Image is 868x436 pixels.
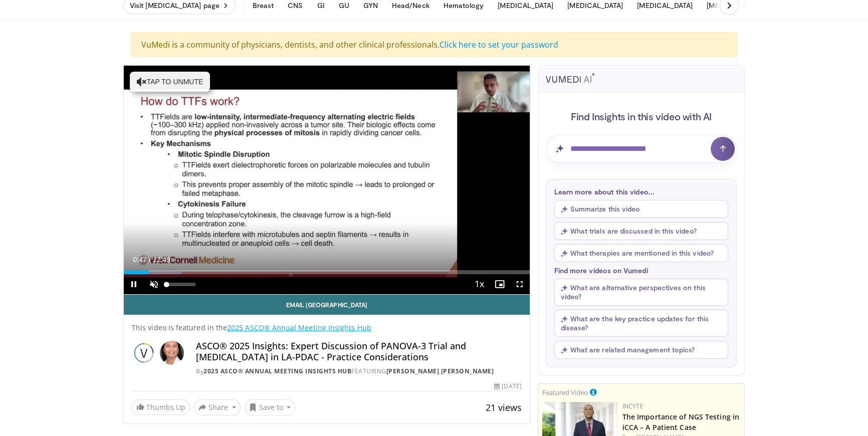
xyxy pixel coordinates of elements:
small: Featured Video [542,388,588,397]
a: Thumbs Up [132,399,190,415]
p: Learn more about this video... [554,187,728,196]
button: What are alternative perspectives on this video? [554,279,728,306]
div: Volume Level [166,283,195,286]
a: The Importance of NGS Testing in iCCA – A Patient Case [622,412,739,432]
button: What are the key practice updates for this disease? [554,310,728,337]
span: / [149,256,151,264]
img: vumedi-ai-logo.svg [546,73,595,83]
a: Email [GEOGRAPHIC_DATA] [124,295,530,315]
div: VuMedi is a community of physicians, dentists, and other clinical professionals. [131,32,737,57]
video-js: Video Player [124,66,530,295]
p: Find more videos on Vumedi [554,266,728,275]
button: Fullscreen [510,274,530,294]
a: Incyte [622,402,643,410]
span: 0:47 [133,256,146,264]
button: What therapies are mentioned in this video? [554,244,728,262]
div: Progress Bar [124,270,530,274]
button: Playback Rate [470,274,490,294]
a: [PERSON_NAME] [386,367,440,375]
img: Avatar [160,341,184,365]
button: What are related management topics? [554,341,728,359]
div: [DATE] [494,382,521,391]
img: 2025 ASCO® Annual Meeting Insights Hub [132,341,156,365]
a: Click here to set your password [440,39,558,50]
button: Save to [245,399,296,415]
button: Pause [124,274,144,294]
h4: Find Insights in this video with AI [546,110,737,123]
a: [PERSON_NAME] [441,367,494,375]
a: 2025 ASCO® Annual Meeting Insights Hub [203,367,351,375]
p: This video is featured in the [132,323,522,333]
button: Tap to unmute [130,72,210,92]
div: By FEATURING , [196,367,522,376]
button: Enable picture-in-picture mode [490,274,510,294]
a: 2025 ASCO® Annual Meeting Insights Hub [227,323,371,332]
span: 21 views [486,401,522,413]
button: Share [194,399,241,415]
button: What trials are discussed in this video? [554,222,728,240]
input: Question for AI [546,135,737,163]
h4: ASCO® 2025 Insights: Expert Discussion of PANOVA-3 Trial and [MEDICAL_DATA] in LA-PDAC - Practice... [196,341,522,362]
button: Summarize this video [554,200,728,218]
span: 12:49 [153,256,170,264]
button: Unmute [144,274,164,294]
